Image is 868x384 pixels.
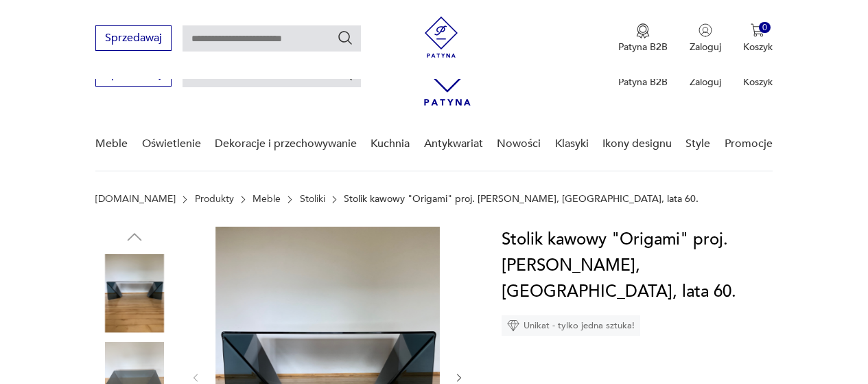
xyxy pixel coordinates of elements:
[618,23,668,54] a: Ikona medaluPatyna B2B
[215,117,357,170] a: Dekoracje i przechowywanie
[502,227,773,305] h1: Stolik kawowy "Origami" proj. [PERSON_NAME], [GEOGRAPHIC_DATA], lata 60.
[424,117,483,170] a: Antykwariat
[337,30,353,46] button: Szukaj
[507,319,519,332] img: Ikona diamentu
[725,117,773,170] a: Promocje
[195,194,234,205] a: Produkty
[690,23,721,54] button: Zaloguj
[95,194,176,205] a: [DOMAIN_NAME]
[618,41,668,54] p: Patyna B2B
[636,23,650,38] img: Ikona medalu
[743,41,773,54] p: Koszyk
[602,117,672,170] a: Ikony designu
[685,117,710,170] a: Style
[300,194,325,205] a: Stoliki
[497,117,541,170] a: Nowości
[618,76,668,89] p: Patyna B2B
[743,23,773,54] button: 0Koszyk
[618,23,668,54] button: Patyna B2B
[502,315,640,336] div: Unikat - tylko jedna sztuka!
[759,22,771,34] div: 0
[371,117,410,170] a: Kuchnia
[699,23,712,37] img: Ikonka użytkownika
[253,194,281,205] a: Meble
[95,254,174,332] img: Zdjęcie produktu Stolik kawowy "Origami" proj. Neal Small, USA, lata 60.
[743,76,773,89] p: Koszyk
[751,23,764,37] img: Ikona koszyka
[95,70,172,80] a: Sprzedawaj
[421,16,462,58] img: Patyna - sklep z meblami i dekoracjami vintage
[344,194,699,205] p: Stolik kawowy "Origami" proj. [PERSON_NAME], [GEOGRAPHIC_DATA], lata 60.
[95,34,172,44] a: Sprzedawaj
[690,76,721,89] p: Zaloguj
[95,117,128,170] a: Meble
[690,41,721,54] p: Zaloguj
[555,117,589,170] a: Klasyki
[95,25,172,51] button: Sprzedawaj
[142,117,201,170] a: Oświetlenie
